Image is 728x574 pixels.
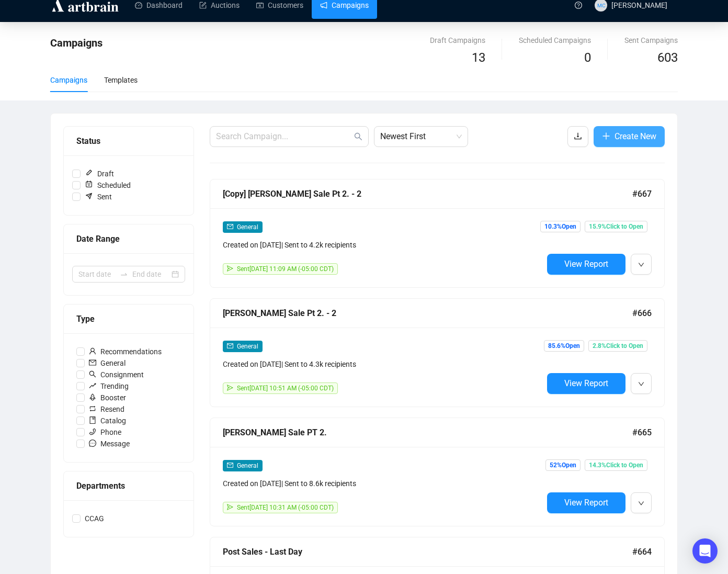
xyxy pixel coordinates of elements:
[472,50,485,65] span: 13
[85,438,134,449] span: Message
[223,307,632,320] div: [PERSON_NAME] Sale Pt 2. - 2
[632,545,652,558] span: #664
[85,415,130,426] span: Catalog
[638,381,644,387] span: down
[227,265,233,272] span: send
[585,459,647,471] span: 14.3% Click to Open
[638,262,644,268] span: down
[223,187,632,200] div: [Copy] [PERSON_NAME] Sale Pt 2. - 2
[588,340,647,352] span: 2.8% Click to Open
[547,492,625,513] button: View Report
[85,426,126,438] span: Phone
[632,426,652,439] span: #665
[89,382,96,389] span: rise
[584,50,591,65] span: 0
[89,370,96,378] span: search
[632,307,652,320] span: #666
[216,130,352,143] input: Search Campaign...
[120,270,128,278] span: swap-right
[611,1,667,9] span: [PERSON_NAME]
[585,221,647,232] span: 15.9% Click to Open
[81,179,135,191] span: Scheduled
[380,127,462,147] span: Newest First
[597,1,605,9] span: MC
[89,440,96,447] span: message
[85,357,130,369] span: General
[519,35,591,46] div: Scheduled Campaigns
[85,346,166,357] span: Recommendations
[575,2,582,9] span: question-circle
[237,265,334,273] span: Sent [DATE] 11:09 AM (-05:00 CDT)
[50,74,87,86] div: Campaigns
[227,385,233,391] span: send
[76,134,181,148] div: Status
[615,130,656,143] span: Create New
[624,35,678,46] div: Sent Campaigns
[430,35,485,46] div: Draft Campaigns
[81,168,118,179] span: Draft
[354,132,362,141] span: search
[76,312,181,325] div: Type
[85,369,148,380] span: Consignment
[547,373,625,394] button: View Report
[50,37,103,49] span: Campaigns
[227,343,233,349] span: mail
[638,500,644,507] span: down
[89,428,96,435] span: phone
[89,417,96,424] span: book
[76,232,181,245] div: Date Range
[544,340,584,352] span: 85.6% Open
[78,268,116,280] input: Start date
[237,504,334,511] span: Sent [DATE] 10:31 AM (-05:00 CDT)
[692,538,718,564] div: Open Intercom Messenger
[602,132,610,140] span: plus
[223,478,543,489] div: Created on [DATE] | Sent to 8.6k recipients
[89,347,96,355] span: user
[81,513,108,524] span: CCAG
[574,132,582,140] span: download
[81,191,116,202] span: Sent
[632,187,652,200] span: #667
[223,358,543,370] div: Created on [DATE] | Sent to 4.3k recipients
[227,223,233,230] span: mail
[227,462,233,468] span: mail
[237,385,334,392] span: Sent [DATE] 10:51 AM (-05:00 CDT)
[223,426,632,439] div: [PERSON_NAME] Sale PT 2.
[85,403,129,415] span: Resend
[540,221,581,232] span: 10.3% Open
[104,74,138,86] div: Templates
[564,378,608,388] span: View Report
[657,50,678,65] span: 603
[547,254,625,275] button: View Report
[89,405,96,412] span: retweet
[85,392,130,403] span: Booster
[564,259,608,269] span: View Report
[594,126,665,147] button: Create New
[227,504,233,510] span: send
[237,462,258,469] span: General
[85,380,133,392] span: Trending
[89,393,96,401] span: rocket
[237,223,258,231] span: General
[89,359,96,366] span: mail
[545,459,581,471] span: 52% Open
[210,418,665,526] a: [PERSON_NAME] Sale PT 2.#665mailGeneralCreated on [DATE]| Sent to 8.6k recipientssendSent[DATE] 1...
[237,343,258,350] span: General
[210,298,665,407] a: [PERSON_NAME] Sale Pt 2. - 2#666mailGeneralCreated on [DATE]| Sent to 4.3k recipientssendSent[DAT...
[223,545,632,558] div: Post Sales - Last Day
[564,498,608,508] span: View Report
[132,268,169,280] input: End date
[120,270,128,278] span: to
[76,479,181,492] div: Departments
[210,179,665,288] a: [Copy] [PERSON_NAME] Sale Pt 2. - 2#667mailGeneralCreated on [DATE]| Sent to 4.2k recipientssendS...
[223,239,543,251] div: Created on [DATE] | Sent to 4.2k recipients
